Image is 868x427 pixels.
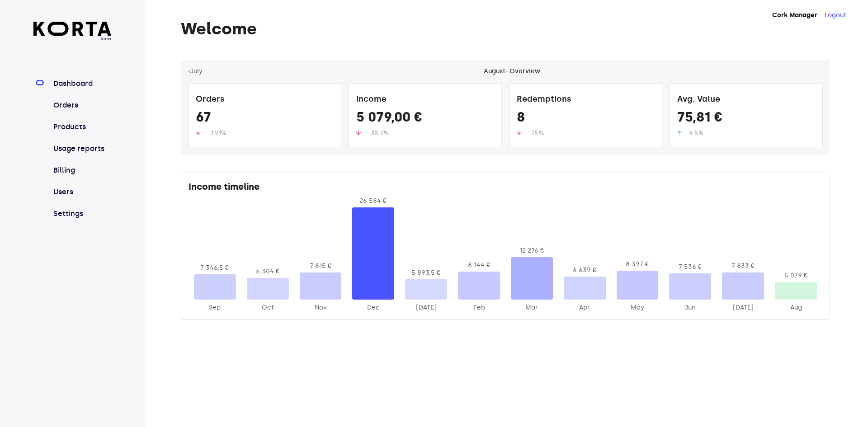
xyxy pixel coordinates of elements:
[352,303,394,312] div: 2024-Dec
[356,130,361,135] img: up
[722,303,764,312] div: 2025-Jul
[669,303,711,312] div: 2025-Jun
[617,260,659,269] div: 8 397 €
[356,91,494,109] div: Income
[458,261,500,270] div: 8 144 €
[189,180,822,197] div: Income timeline
[196,109,334,129] div: 67
[528,129,544,137] span: -75%
[196,91,334,109] div: Orders
[772,11,817,19] strong: Cork Manager
[52,143,112,154] a: Usage reports
[52,165,112,176] a: Billing
[33,36,112,42] span: beta
[405,268,447,277] div: 5 893,5 €
[677,130,682,135] img: up
[484,67,540,76] div: August - Overview
[300,303,342,312] div: 2024-Nov
[517,130,521,135] img: up
[352,197,394,206] div: 26 584 €
[52,208,112,219] a: Settings
[511,303,553,312] div: 2025-Mar
[677,109,815,129] div: 75,81 €
[617,303,659,312] div: 2025-May
[194,303,236,312] div: 2024-Sep
[722,262,764,271] div: 7 833 €
[356,109,494,129] div: 5 079,00 €
[33,22,112,36] img: Korta
[511,246,553,255] div: 12 276 €
[247,267,289,276] div: 6 304 €
[188,67,203,76] button: ‹July
[689,129,703,137] span: 6.5%
[825,11,846,20] button: Logout
[405,303,447,312] div: 2025-Jan
[52,78,112,89] a: Dashboard
[247,303,289,312] div: 2024-Oct
[194,263,236,272] div: 7 346,5 €
[181,20,830,38] h1: Welcome
[775,303,817,312] div: 2025-Aug
[669,263,711,272] div: 7 536 €
[208,129,226,137] span: -39.1%
[368,129,389,137] span: -35.2%
[775,271,817,280] div: 5 079 €
[300,262,342,271] div: 7 815 €
[196,130,200,135] img: up
[52,100,112,111] a: Orders
[458,303,500,312] div: 2025-Feb
[52,122,112,132] a: Products
[677,91,815,109] div: Avg. Value
[33,22,112,42] a: beta
[564,303,606,312] div: 2025-Apr
[52,187,112,197] a: Users
[517,91,655,109] div: Redemptions
[564,266,606,275] div: 6 639 €
[517,109,655,129] div: 8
